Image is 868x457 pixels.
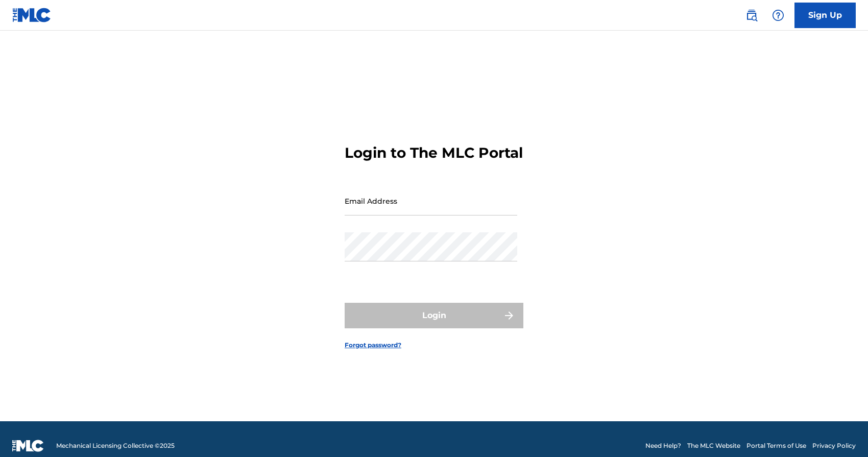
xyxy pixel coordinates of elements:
[741,5,762,26] a: Public Search
[345,341,401,350] a: Forgot password?
[56,441,175,450] span: Mechanical Licensing Collective © 2025
[687,441,740,450] a: The MLC Website
[12,8,52,22] img: MLC Logo
[645,441,681,450] a: Need Help?
[794,3,856,28] a: Sign Up
[12,440,44,452] img: logo
[768,5,788,26] div: Help
[772,9,784,21] img: help
[746,441,806,450] a: Portal Terms of Use
[345,144,523,162] h3: Login to The MLC Portal
[812,441,856,450] a: Privacy Policy
[745,9,758,21] img: search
